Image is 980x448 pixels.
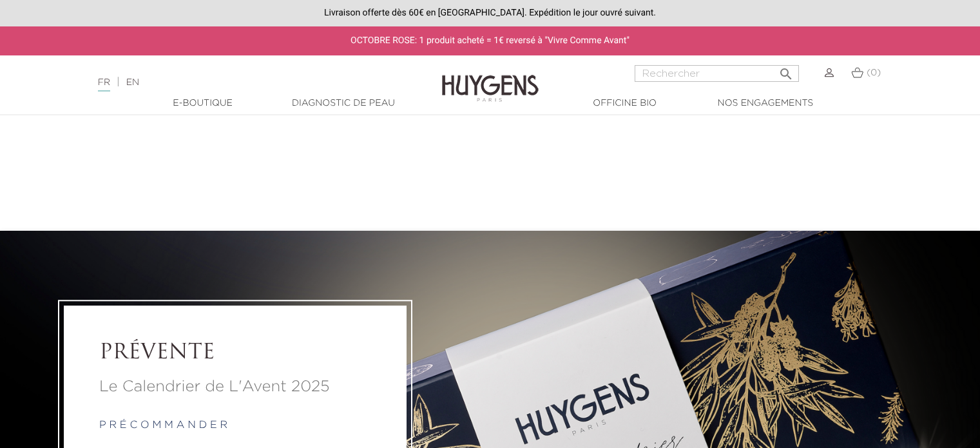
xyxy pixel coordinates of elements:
a: Officine Bio [561,97,689,110]
span: (0) [867,68,881,77]
input: Rechercher [635,65,799,82]
a: PRÉVENTE [99,342,371,366]
a: EN [126,78,139,87]
a: Diagnostic de peau [279,97,408,110]
a: Le Calendrier de L'Avent 2025 [99,376,371,399]
a: E-Boutique [139,97,267,110]
div: | [91,75,399,90]
img: Huygens [442,54,539,104]
a: Nos engagements [701,97,830,110]
i:  [778,63,794,78]
a: FR [98,78,110,92]
a: p r é c o m m a n d e r [99,421,227,431]
button:  [774,61,798,79]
